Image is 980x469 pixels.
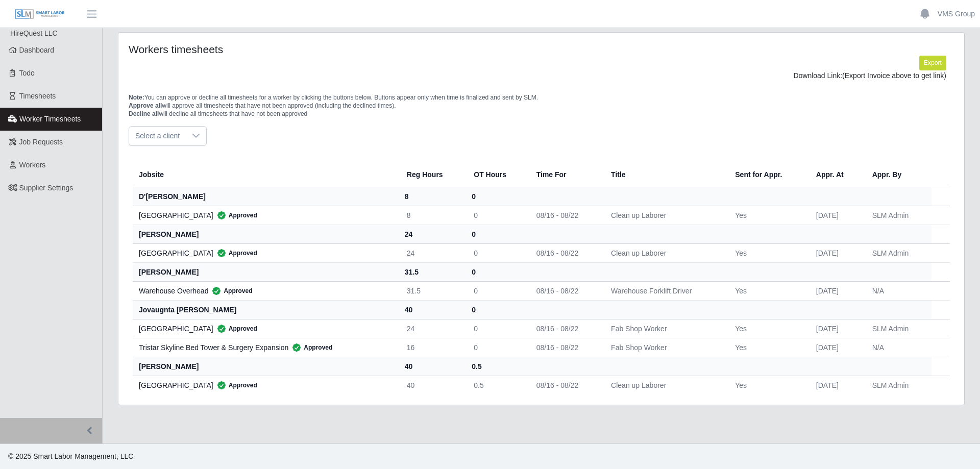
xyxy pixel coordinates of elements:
th: Reg Hours [399,162,465,187]
td: [DATE] [808,319,864,338]
td: Clean up Laborer [603,206,727,225]
td: 08/16 - 08/22 [528,243,603,262]
div: [GEOGRAPHIC_DATA] [139,324,390,334]
span: Worker Timesheets [19,115,81,123]
th: 40 [399,300,465,319]
td: 40 [399,376,465,394]
span: Todo [19,69,35,77]
td: Yes [727,281,808,300]
td: Fab Shop Worker [603,338,727,357]
td: Yes [727,338,808,357]
td: Fab Shop Worker [603,319,727,338]
td: Yes [727,243,808,262]
th: 0 [465,225,528,243]
span: Approved [213,380,257,390]
span: Approved [213,210,257,220]
td: [DATE] [808,376,864,394]
td: 31.5 [399,281,465,300]
th: Sent for Appr. [727,162,808,187]
span: HireQuest LLC [10,29,58,37]
td: 0 [465,206,528,225]
button: Export [919,56,946,70]
span: Dashboard [19,46,55,54]
span: Approved [213,248,257,258]
td: 08/16 - 08/22 [528,206,603,225]
th: [PERSON_NAME] [133,262,399,281]
td: [DATE] [808,281,864,300]
th: 0 [465,300,528,319]
td: 08/16 - 08/22 [528,319,603,338]
th: 0 [465,262,528,281]
td: 0 [465,319,528,338]
span: Select a client [129,127,186,145]
td: 0 [465,338,528,357]
td: Clean up Laborer [603,376,727,394]
td: [DATE] [808,206,864,225]
span: Decline all [129,110,159,117]
span: Workers [19,161,46,169]
td: SLM Admin [864,319,932,338]
th: 31.5 [399,262,465,281]
td: [DATE] [808,243,864,262]
td: 0 [465,243,528,262]
td: 16 [399,338,465,357]
th: OT Hours [465,162,528,187]
span: Supplier Settings [19,184,73,192]
td: N/A [864,338,932,357]
span: Approved [288,342,332,353]
td: Yes [727,206,808,225]
div: [GEOGRAPHIC_DATA] [139,380,390,390]
th: d'[PERSON_NAME] [133,187,399,206]
td: Warehouse Forklift Driver [603,281,727,300]
span: Approved [208,286,252,296]
td: 08/16 - 08/22 [528,338,603,357]
th: 40 [399,357,465,376]
td: Yes [727,319,808,338]
th: Jobsite [133,162,399,187]
th: 8 [399,187,465,206]
th: 24 [399,225,465,243]
td: 08/16 - 08/22 [528,376,603,394]
th: Appr. At [808,162,864,187]
td: SLM Admin [864,243,932,262]
td: 0 [465,281,528,300]
span: Approve all [129,102,162,109]
a: VMS Group [938,9,975,19]
th: jovaugnta [PERSON_NAME] [133,300,399,319]
p: You can approve or decline all timesheets for a worker by clicking the buttons below. Buttons app... [129,93,954,118]
th: [PERSON_NAME] [133,357,399,376]
td: 24 [399,243,465,262]
span: Timesheets [19,92,56,100]
th: Appr. By [864,162,932,187]
td: Clean up Laborer [603,243,727,262]
span: Note: [129,94,144,101]
td: SLM Admin [864,206,932,225]
td: SLM Admin [864,376,932,394]
th: 0 [465,187,528,206]
td: Yes [727,376,808,394]
div: [GEOGRAPHIC_DATA] [139,248,390,258]
th: 0.5 [465,357,528,376]
td: [DATE] [808,338,864,357]
th: Time For [528,162,603,187]
td: 08/16 - 08/22 [528,281,603,300]
th: [PERSON_NAME] [133,225,399,243]
img: SLM Logo [14,9,65,20]
td: N/A [864,281,932,300]
span: © 2025 Smart Labor Management, LLC [8,452,133,460]
th: Title [603,162,727,187]
td: 8 [399,206,465,225]
div: [GEOGRAPHIC_DATA] [139,210,390,220]
span: Job Requests [19,138,63,146]
div: Download Link: [136,70,946,81]
span: Approved [213,324,257,334]
div: Warehouse Overhead [139,286,390,296]
div: Tristar Skyline Bed Tower & Surgery Expansion [139,342,390,353]
td: 24 [399,319,465,338]
h4: Workers timesheets [129,43,463,56]
span: (Export Invoice above to get link) [842,71,946,80]
td: 0.5 [465,376,528,394]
